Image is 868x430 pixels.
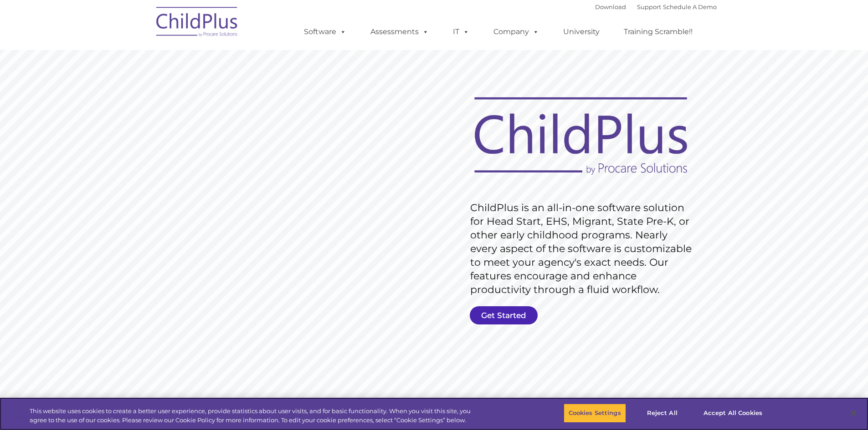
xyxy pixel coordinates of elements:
[470,306,538,324] a: Get Started
[663,3,717,10] a: Schedule A Demo
[615,23,702,41] a: Training Scramble!!
[595,3,626,10] a: Download
[554,23,609,41] a: University
[361,23,438,41] a: Assessments
[843,403,863,423] button: Close
[152,0,243,46] img: ChildPlus by Procare Solutions
[295,23,355,41] a: Software
[444,23,478,41] a: IT
[634,404,691,423] button: Reject All
[30,407,478,425] div: This website uses cookies to create a better user experience, provide statistics about user visit...
[484,23,548,41] a: Company
[595,3,717,10] font: |
[470,201,696,297] rs-layer: ChildPlus is an all-in-one software solution for Head Start, EHS, Migrant, State Pre-K, or other ...
[637,3,661,10] a: Support
[564,404,626,423] button: Cookies Settings
[699,404,767,423] button: Accept All Cookies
